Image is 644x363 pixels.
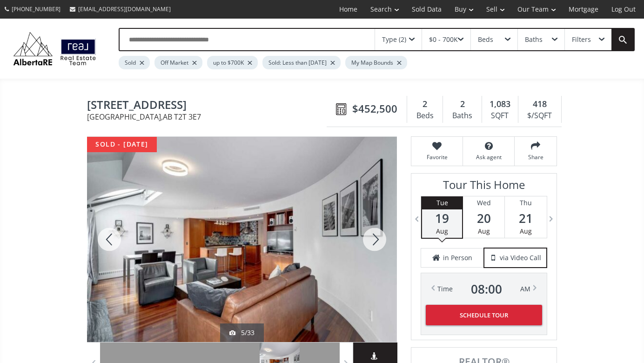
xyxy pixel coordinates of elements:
[525,36,543,43] div: Baths
[478,36,493,43] div: Beds
[262,56,341,69] div: Sold: Less than [DATE]
[87,99,331,113] span: 1731 9A Street SW #402
[448,98,476,110] div: 2
[429,36,458,43] div: $0 - 700K
[463,196,504,209] div: Wed
[505,212,547,225] span: 21
[345,56,407,69] div: My Map Bounds
[468,153,510,161] span: Ask agent
[437,282,530,296] div: Time AM
[78,5,171,13] span: [EMAIL_ADDRESS][DOMAIN_NAME]
[422,196,462,209] div: Tue
[229,328,255,337] div: 5/33
[490,98,510,110] span: 1,083
[87,113,331,121] span: [GEOGRAPHIC_DATA] , AB T2T 3E7
[65,0,175,18] a: [EMAIL_ADDRESS][DOMAIN_NAME]
[87,137,157,152] div: sold - [DATE]
[87,137,397,342] div: 1731 9A Street SW #402 Calgary, AB T2T 3E7 - Photo 5 of 33
[119,56,150,69] div: Sold
[463,212,504,225] span: 20
[487,109,513,123] div: SQFT
[520,227,532,235] span: Aug
[352,101,397,116] span: $452,500
[572,36,591,43] div: Filters
[443,253,472,262] span: in Person
[448,109,476,123] div: Baths
[416,153,458,161] span: Favorite
[500,253,541,262] span: via Video Call
[422,212,462,225] span: 19
[154,56,202,69] div: Off Market
[478,227,490,235] span: Aug
[505,196,547,209] div: Thu
[412,98,438,110] div: 2
[471,282,502,296] span: 08 : 00
[519,153,552,161] span: Share
[412,109,438,123] div: Beds
[421,178,547,196] h3: Tour This Home
[436,227,448,235] span: Aug
[523,109,557,123] div: $/SQFT
[12,5,60,13] span: [PHONE_NUMBER]
[382,36,406,43] div: Type (2)
[207,56,258,69] div: up to $700K
[523,98,557,110] div: 418
[426,305,542,325] button: Schedule Tour
[9,30,100,67] img: Logo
